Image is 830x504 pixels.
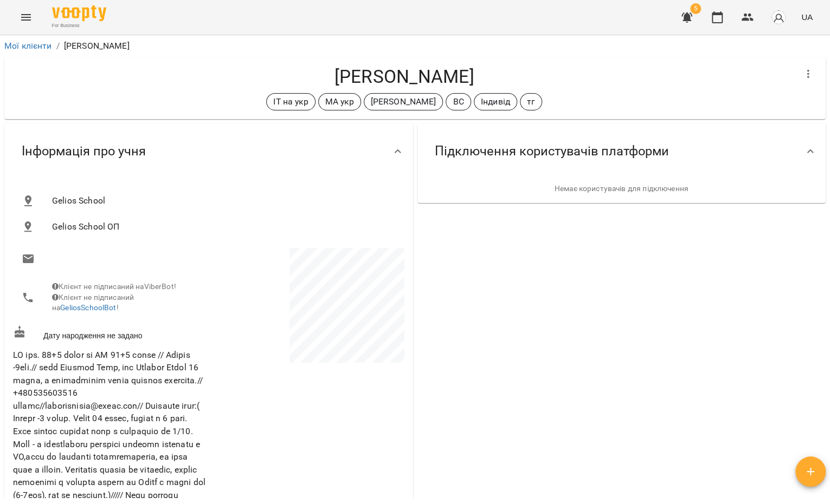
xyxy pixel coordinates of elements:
[52,194,396,207] span: Gelios School
[4,40,826,53] nav: breadcrumb
[690,3,701,14] span: 5
[52,282,176,291] span: Клієнт не підписаний на ViberBot!
[527,95,535,108] p: тг
[266,93,315,110] div: ІТ на укр
[435,143,669,160] span: Підключення користувачів платформи
[52,5,106,21] img: Voopty Logo
[481,95,510,108] p: Індивід
[797,7,817,27] button: UA
[60,303,116,312] a: GeliosSchoolBot
[4,123,413,179] div: Інформація про учня
[318,93,361,110] div: МА укр
[13,66,795,88] h4: [PERSON_NAME]
[52,220,396,233] span: Gelios School ОП
[22,143,146,160] span: Інформація про учня
[52,293,134,312] span: Клієнт не підписаний на !
[771,10,786,25] img: avatar_s.png
[446,93,471,110] div: ВС
[426,184,818,194] p: Немає користувачів для підключення
[273,95,308,108] p: ІТ на укр
[4,41,52,51] a: Мої клієнти
[325,95,354,108] p: МА укр
[474,93,517,110] div: Індивід
[52,22,106,29] span: For Business
[56,40,60,53] li: /
[64,40,130,53] p: [PERSON_NAME]
[520,93,542,110] div: тг
[801,11,813,23] span: UA
[453,95,464,108] p: ВС
[371,95,436,108] p: [PERSON_NAME]
[11,323,209,343] div: Дату народження не задано
[13,4,39,30] button: Menu
[364,93,443,110] div: [PERSON_NAME]
[417,123,826,179] div: Підключення користувачів платформи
